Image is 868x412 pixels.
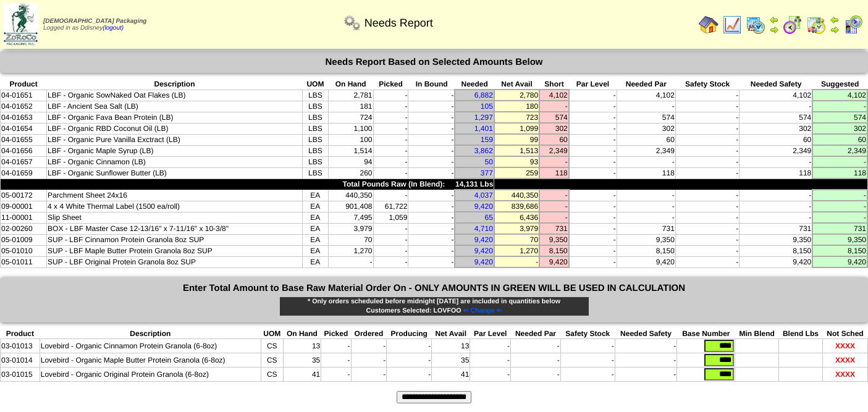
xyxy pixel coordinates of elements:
[739,245,812,256] td: 8,150
[474,235,493,244] a: 9,420
[675,201,739,212] td: -
[328,223,373,234] td: 3,979
[373,79,408,90] th: Picked
[474,124,493,133] a: 1,401
[351,368,387,382] td: -
[675,134,739,145] td: -
[617,167,675,179] td: 118
[470,368,511,382] td: -
[569,123,617,134] td: -
[387,368,432,382] td: -
[830,15,840,25] img: arrowleft.gif
[481,102,493,111] a: 105
[1,123,47,134] td: 04-01654
[1,201,47,212] td: 09-00001
[328,123,373,134] td: 1,100
[783,15,803,35] img: calendarblend.gif
[47,112,303,123] td: LBF - Organic Fava Bean Protein (LB)
[617,79,675,90] th: Needed Par
[432,339,470,353] td: 13
[739,212,812,223] td: -
[40,339,261,353] td: Lovebird - Organic Cinnamon Protein Granola (6-8oz)
[328,112,373,123] td: 724
[408,156,455,167] td: -
[328,90,373,101] td: 2,781
[328,79,373,90] th: On Hand
[455,79,494,90] th: Needed
[47,245,303,256] td: SUP - LBF Maple Butter Protein Granola 8oz SUP
[812,112,867,123] td: 574
[812,190,867,201] td: -
[342,13,362,33] img: workflow.png
[408,256,455,267] td: -
[408,234,455,245] td: -
[1,329,40,339] th: Product
[47,123,303,134] td: LBF - Organic RBD Coconut Oil (LB)
[569,190,617,201] td: -
[1,234,47,245] td: 05-01009
[675,112,739,123] td: -
[40,329,261,339] th: Description
[40,368,261,382] td: Lovebird - Organic Original Protein Granola (6-8oz)
[511,353,561,368] td: -
[615,339,677,353] td: -
[283,339,321,353] td: 13
[40,353,261,368] td: Lovebird - Organic Maple Butter Protein Granola (6-8oz)
[675,245,739,256] td: -
[373,167,408,179] td: -
[617,201,675,212] td: -
[302,90,328,101] td: LBS
[812,156,867,167] td: -
[302,79,328,90] th: UOM
[408,90,455,101] td: -
[283,368,321,382] td: 41
[1,223,47,234] td: 02-00260
[812,79,867,90] th: Suggested
[812,223,867,234] td: 731
[812,90,867,101] td: 4,102
[539,156,569,167] td: -
[1,353,40,368] td: 03-01014
[746,15,765,35] img: calendarprod.gif
[351,339,387,353] td: -
[494,223,539,234] td: 3,979
[261,339,283,353] td: CS
[739,156,812,167] td: -
[539,201,569,212] td: -
[302,145,328,156] td: LBS
[494,256,539,267] td: -
[569,79,617,90] th: Par Level
[302,201,328,212] td: EA
[328,245,373,256] td: 1,270
[675,256,739,267] td: -
[739,234,812,245] td: 9,350
[494,234,539,245] td: 70
[302,167,328,179] td: LBS
[1,256,47,267] td: 05-01011
[328,156,373,167] td: 94
[103,25,124,32] a: (logout)
[1,145,47,156] td: 04-01656
[1,112,47,123] td: 04-01653
[474,246,493,255] a: 9,420
[494,156,539,167] td: 93
[617,245,675,256] td: 8,150
[494,112,539,123] td: 723
[539,79,569,90] th: Short
[328,190,373,201] td: 440,350
[408,212,455,223] td: -
[739,90,812,101] td: 4,102
[739,201,812,212] td: -
[1,245,47,256] td: 05-01010
[569,245,617,256] td: -
[615,368,677,382] td: -
[539,123,569,134] td: 302
[675,123,739,134] td: -
[739,112,812,123] td: 574
[1,90,47,101] td: 04-01651
[539,112,569,123] td: 574
[408,101,455,112] td: -
[261,368,283,382] td: CS
[617,134,675,145] td: 60
[1,190,47,201] td: 05-00172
